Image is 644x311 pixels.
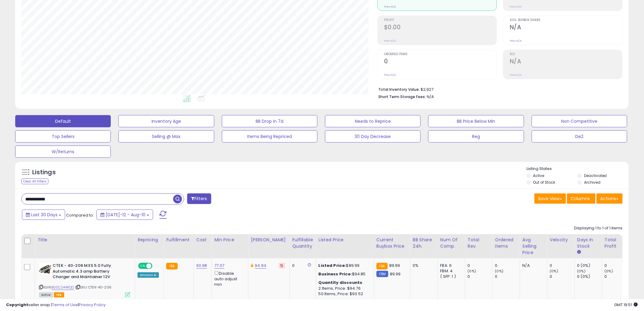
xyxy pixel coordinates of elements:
h5: Listings [32,168,56,177]
b: Total Inventory Value: [378,87,420,92]
small: Prev: N/A [384,5,396,9]
h2: N/A [510,24,622,32]
span: OFF [152,263,161,269]
div: ASIN: [39,263,130,297]
div: 0 [605,263,629,268]
button: Save View [534,193,566,204]
button: 30 Day Decrease [325,130,421,143]
span: Profit [384,19,497,22]
div: 0 [550,263,575,268]
span: Columns [571,196,590,202]
span: | SKU: CTEK-40-206 [75,285,111,290]
div: Ordered Items [495,237,517,249]
b: CTEK - 40-206 MXS 5.0 Fully Automatic 4.3 amp Battery Charger and Maintainer 12V [53,263,127,281]
div: Days In Stock [577,237,600,249]
div: BB Share 24h. [413,237,435,249]
span: ON [139,263,146,269]
div: seller snap | | [6,302,106,308]
div: Disable auto adjust min [214,270,243,287]
small: (0%) [495,269,504,274]
small: (0%) [468,269,476,274]
div: 0 [468,274,492,279]
span: FBA [54,292,64,298]
p: Listing States: [527,166,629,172]
div: 0 [292,263,311,268]
span: Last 30 Days [31,212,58,218]
a: 94.94 [255,263,267,269]
div: 0 [468,263,492,268]
div: $94.85 [319,271,369,277]
div: 0 [605,274,629,279]
span: 89.99 [390,271,401,277]
div: ( SFP: 1 ) [440,274,460,279]
small: Prev: N/A [384,39,396,43]
div: 0 [495,263,520,268]
span: 2025-09-10 19:51 GMT [614,302,638,308]
button: Actions [597,193,623,204]
small: (0%) [550,269,558,274]
div: 0 [495,274,520,279]
button: Reg [428,130,524,143]
button: Selling @ Max [118,130,214,143]
div: Displaying 1 to 1 of 1 items [574,225,623,231]
div: 0 (0%) [577,274,602,279]
button: BB Price Below Min [428,115,524,127]
div: Repricing [138,237,161,243]
small: FBM [376,271,388,277]
button: Needs to Reprice [325,115,421,127]
button: Inventory Age [118,115,214,127]
div: Avg Selling Price [523,237,545,256]
b: Quantity discounts [319,280,362,285]
button: Filters [187,193,211,204]
div: Fulfillment [166,237,191,243]
div: 0 [550,274,575,279]
small: Prev: N/A [384,73,396,77]
button: BB Drop in 7d [222,115,317,127]
li: $2,927 [378,85,618,93]
button: [DATE]-12 - Aug-10 [96,210,153,220]
span: N/A [427,94,434,100]
span: [DATE]-12 - Aug-10 [106,212,145,218]
div: FBM: 4 [440,268,460,274]
small: FBA [376,263,388,270]
strong: Copyright [6,302,28,308]
small: Days In Stock. [577,249,581,255]
div: 50 Items, Price: $93.52 [319,291,369,297]
a: B00CD44RQO [51,285,74,290]
img: 41BJ2LVTXwS._SL40_.jpg [39,263,51,275]
div: Velocity [550,237,572,243]
div: 0% [413,263,433,268]
button: Columns [567,193,596,204]
div: Cost [196,237,209,243]
div: 0 (0%) [577,263,602,268]
div: Num of Comp. [440,237,463,249]
button: Default [15,115,111,127]
span: Ordered Items [384,53,497,56]
h2: 0 [384,58,497,66]
div: : [319,280,369,285]
label: Deactivated [584,173,607,178]
label: Archived [584,180,600,185]
b: Short Term Storage Fees: [378,94,426,99]
div: 2 Items, Price: $94.76 [319,286,369,291]
button: Last 30 Days [22,210,65,220]
small: (0%) [605,269,613,274]
small: FBA [166,263,177,270]
a: Terms of Use [52,302,78,308]
div: N/A [523,263,543,268]
h2: N/A [510,58,622,66]
small: (0%) [577,269,586,274]
label: Out of Stock [533,180,555,185]
button: Non Competitive [532,115,627,127]
div: Listed Price [319,237,371,243]
div: Clear All Filters [21,178,48,184]
div: Title [37,237,132,243]
small: Prev: N/A [510,5,522,9]
span: ROI [510,53,622,56]
div: Amazon AI [138,272,159,278]
b: Listed Price: [319,263,346,268]
label: Active [533,173,544,178]
div: Total Rev. [468,237,490,249]
div: FBA: 6 [440,263,460,268]
div: Min Price [214,237,246,243]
